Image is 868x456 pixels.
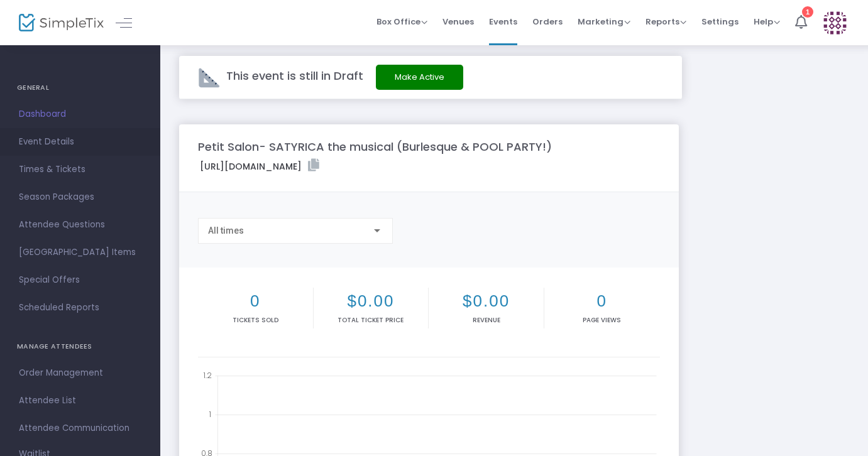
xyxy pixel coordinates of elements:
span: Order Management [19,365,141,381]
span: Event Details [19,134,141,150]
span: Attendee Communication [19,420,141,437]
m-panel-title: Petit Salon- SATYRICA the musical (Burlesque & POOL PARTY!) [198,138,552,155]
p: Total Ticket Price [316,315,426,325]
span: Attendee Questions [19,217,141,233]
h2: 0 [547,291,657,311]
p: Revenue [431,315,541,325]
h2: $0.00 [431,291,541,311]
span: Scheduled Reports [19,300,141,316]
h2: $0.00 [316,291,426,311]
button: Make Active [376,65,463,90]
span: Events [489,6,517,38]
span: Reports [646,16,686,28]
span: [GEOGRAPHIC_DATA] Items [19,244,141,261]
span: Orders [532,6,563,38]
span: Attendee List [19,393,141,409]
span: Marketing [578,16,630,28]
span: Box Office [376,16,427,28]
h2: 0 [201,291,310,311]
span: Dashboard [19,106,141,122]
span: Times & Tickets [19,161,141,178]
h4: GENERAL [17,75,143,100]
span: This event is still in Draft [226,68,363,84]
span: Settings [701,6,739,38]
span: Special Offers [19,272,141,288]
span: Season Packages [19,189,141,205]
span: Help [754,16,780,28]
h4: MANAGE ATTENDEES [17,334,143,359]
p: Page Views [547,315,657,325]
span: All times [208,225,244,236]
label: [URL][DOMAIN_NAME] [200,159,319,173]
span: Venues [442,6,474,38]
p: Tickets sold [201,315,310,325]
img: draft-event.png [198,67,220,89]
div: 1 [802,6,813,18]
